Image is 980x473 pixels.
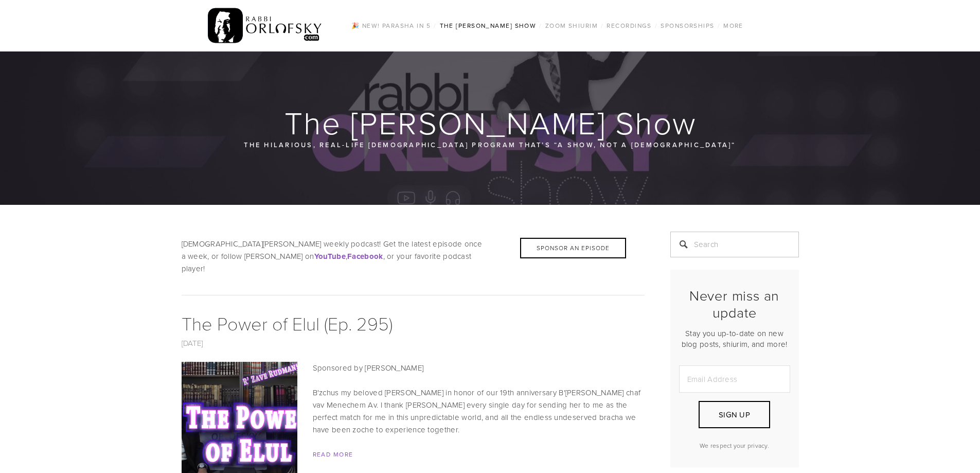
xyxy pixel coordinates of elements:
[182,362,645,374] p: Sponsored by [PERSON_NAME]
[520,238,626,258] div: Sponsor an Episode
[434,21,436,30] span: /
[314,251,346,261] a: YouTube
[313,450,353,459] a: Read More
[670,232,799,257] input: Search
[679,328,790,349] p: Stay you up-to-date on new blog posts, shiurim, and more!
[603,19,654,32] a: Recordings
[719,409,750,420] span: Sign Up
[182,310,393,336] a: The Power of Elul (Ep. 295)
[348,19,434,32] a: 🎉 NEW! Parasha in 5
[243,139,737,150] p: The hilarious, real-life [DEMOGRAPHIC_DATA] program that’s “a show, not a [DEMOGRAPHIC_DATA]“
[720,19,746,32] a: More
[657,19,717,32] a: Sponsorships
[182,387,645,436] p: B'zchus my beloved [PERSON_NAME] in honor of our 19th anniversary B'[PERSON_NAME] chaf vav Menech...
[655,21,657,30] span: /
[208,6,323,46] img: RabbiOrlofsky.com
[718,21,720,30] span: /
[699,401,770,428] button: Sign Up
[601,21,603,30] span: /
[542,19,601,32] a: Zoom Shiurim
[182,106,800,139] h1: The [PERSON_NAME] Show
[182,338,203,348] a: [DATE]
[679,287,790,321] h2: Never miss an update
[182,238,645,275] p: [DEMOGRAPHIC_DATA][PERSON_NAME] weekly podcast! Get the latest episode once a week, or follow [PE...
[679,365,790,393] input: Email Address
[347,251,383,261] a: Facebook
[437,19,540,32] a: The [PERSON_NAME] Show
[679,441,790,450] p: We respect your privacy.
[539,21,542,30] span: /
